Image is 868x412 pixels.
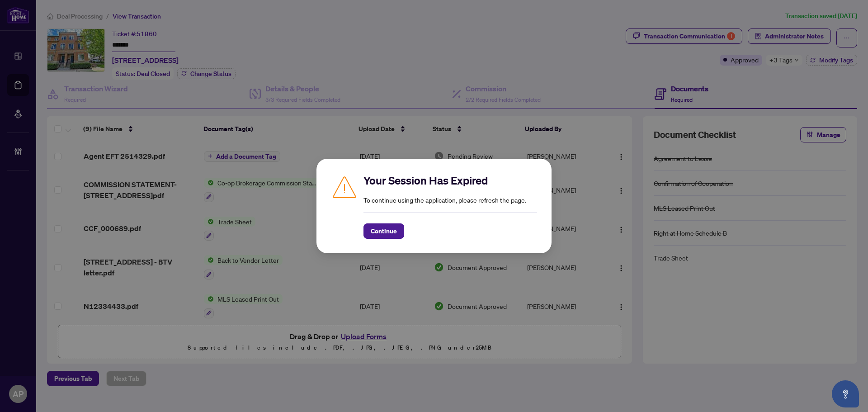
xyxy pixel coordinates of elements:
[832,380,859,407] button: Open asap
[363,173,537,188] h2: Your Session Has Expired
[331,173,358,200] img: Caution icon
[371,224,397,238] span: Continue
[363,173,537,239] div: To continue using the application, please refresh the page.
[363,223,404,239] button: Continue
